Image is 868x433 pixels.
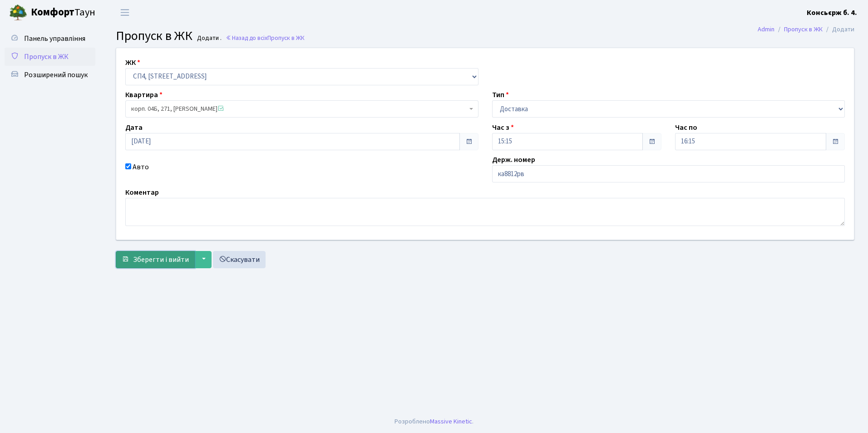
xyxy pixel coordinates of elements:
span: Таун [31,5,95,20]
b: Консьєрж б. 4. [807,8,857,18]
span: Панель управління [24,34,85,44]
small: Додати . [195,34,222,42]
label: Квартира [125,89,163,100]
button: Зберегти і вийти [116,251,195,268]
div: Розроблено . [395,417,473,427]
span: Пропуск в ЖК [24,52,69,62]
label: ЖК [125,57,140,68]
span: Пропуск в ЖК [116,27,192,45]
b: Комфорт [31,5,74,20]
input: АА1234АА [492,165,845,182]
button: Переключити навігацію [113,5,136,20]
label: Тип [492,89,509,100]
span: Розширений пошук [24,70,88,80]
a: Консьєрж б. 4. [807,7,857,18]
span: Пропуск в ЖК [267,34,305,42]
a: Скасувати [213,251,266,268]
label: Час з [492,122,514,133]
a: Розширений пошук [5,66,95,84]
label: Дата [125,122,143,133]
a: Назад до всіхПропуск в ЖК [226,34,305,42]
span: корп. 04Б, 271, Драганова Ірина Олександрівна <span class='la la-check-square text-success'></span> [125,100,478,118]
img: logo.png [9,4,27,22]
label: Авто [133,162,149,172]
a: Панель управління [5,30,95,48]
span: Зберегти і вийти [133,255,189,265]
label: Держ. номер [492,154,535,165]
nav: breadcrumb [744,20,868,39]
label: Коментар [125,187,159,198]
a: Пропуск в ЖК [784,25,823,34]
span: корп. 04Б, 271, Драганова Ірина Олександрівна <span class='la la-check-square text-success'></span> [131,104,467,113]
a: Admin [758,25,774,34]
li: Додати [823,25,854,34]
a: Massive Kinetic [430,417,472,426]
a: Пропуск в ЖК [5,48,95,66]
label: Час по [675,122,697,133]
